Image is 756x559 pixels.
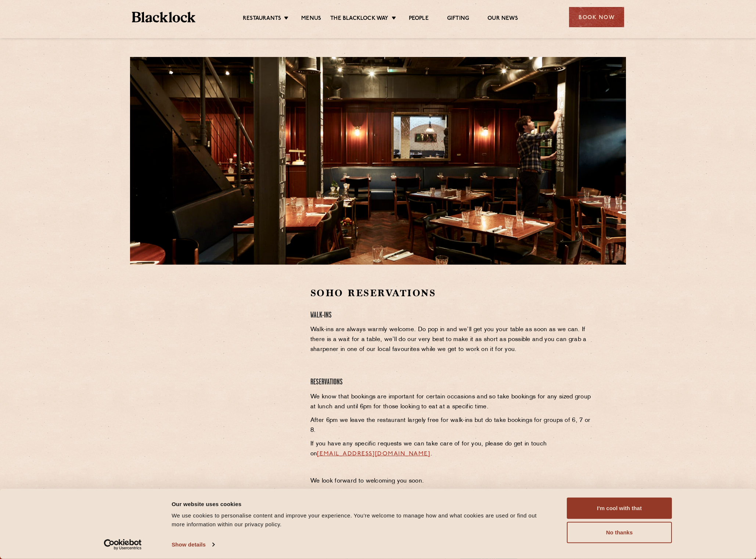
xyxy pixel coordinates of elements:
a: Restaurants [243,15,281,23]
button: No thanks [567,522,672,543]
a: Menus [301,15,321,23]
h4: Walk-Ins [310,311,592,320]
h2: Soho Reservations [310,287,592,300]
a: Show details [172,539,214,550]
p: If you have any specific requests we can take care of for you, please do get in touch on . [310,439,592,459]
p: We look forward to welcoming you soon. [310,476,592,486]
button: I'm cool with that [567,498,672,519]
a: People [409,15,429,23]
a: Usercentrics Cookiebot - opens in a new window [91,539,155,550]
a: Gifting [447,15,469,23]
div: Book Now [569,7,624,27]
img: BL_Textured_Logo-footer-cropped.svg [132,12,195,22]
a: The Blacklock Way [330,15,388,23]
div: Our website uses cookies [172,499,550,508]
h4: Reservations [310,377,592,387]
iframe: OpenTable make booking widget [191,287,273,397]
p: We know that bookings are important for certain occasions and so take bookings for any sized grou... [310,392,592,412]
p: Walk-ins are always warmly welcome. Do pop in and we’ll get you your table as soon as we can. If ... [310,325,592,355]
p: After 6pm we leave the restaurant largely free for walk-ins but do take bookings for groups of 6,... [310,416,592,436]
a: Our News [487,15,518,23]
a: [EMAIL_ADDRESS][DOMAIN_NAME] [317,451,430,457]
div: We use cookies to personalise content and improve your experience. You're welcome to manage how a... [172,511,550,529]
